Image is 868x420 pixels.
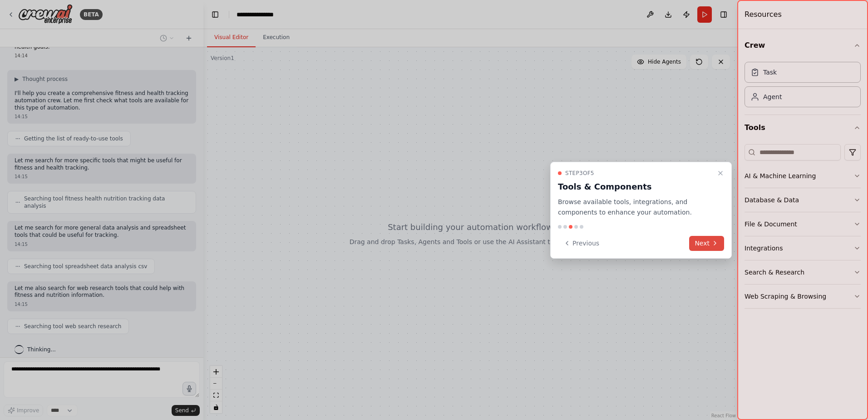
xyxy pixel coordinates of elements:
h3: Tools & Components [558,180,713,193]
button: Close walkthrough [715,168,726,179]
p: Browse available tools, integrations, and components to enhance your automation. [558,197,713,218]
button: Next [689,236,724,251]
button: Hide left sidebar [209,8,222,21]
button: Previous [558,236,605,251]
span: Step 3 of 5 [565,170,594,177]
